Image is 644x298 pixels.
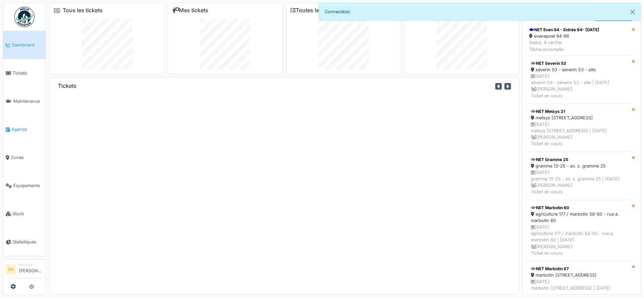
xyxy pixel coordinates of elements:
a: Agenda [3,115,46,143]
span: Zones [11,154,43,161]
a: Dashboard [3,31,46,59]
a: NET Even 94 - Entrée 94- [DATE] evenepoel 94-96 Statut: À vérifierTâche accomplie [526,24,632,56]
li: [PERSON_NAME] [19,262,43,277]
span: Équipements [13,182,43,189]
div: NET Marbotin 60 [531,205,627,211]
div: NET Severin 53 [531,60,627,66]
a: Toutes les tâches [290,7,341,14]
a: Zones [3,143,46,172]
span: Agenda [11,126,43,133]
a: Stock [3,200,46,228]
div: gramme 13-25 - av. z. gramme 25 [531,163,627,169]
a: Statistiques [3,228,46,256]
div: Connecté(e). [319,3,641,21]
a: Tous les tickets [63,7,103,14]
div: [DATE] gramme 13-25 - av. z. gramme 25 | [DATE] [PERSON_NAME] Ticket en cours [531,169,627,195]
a: NET Metsys 21 metsys [STREET_ADDRESS] [DATE]metsys [STREET_ADDRESS] | [DATE] [PERSON_NAME]Ticket ... [526,104,632,152]
a: Équipements [3,172,46,200]
a: Tickets [3,59,46,87]
div: NET Even 94 - Entrée 94- [DATE] [529,27,599,33]
span: Maintenance [13,98,43,104]
div: [DATE] metsys [STREET_ADDRESS] | [DATE] [PERSON_NAME] Ticket en cours [531,121,627,147]
button: Close [625,3,640,21]
img: Badge_color-CXgf-gQk.svg [14,7,35,27]
a: NET Gramme 25 gramme 13-25 - av. z. gramme 25 [DATE]gramme 13-25 - av. z. gramme 25 | [DATE] [PER... [526,152,632,200]
div: Statut: À vérifier Tâche accomplie [529,39,599,52]
span: Statistiques [13,239,43,245]
a: SH Manager[PERSON_NAME] [6,262,43,278]
div: [DATE] séverin 53 - séverin 53 - site | [DATE] [PERSON_NAME] Ticket en cours [531,73,627,99]
a: NET Marbotin 60 agriculture 177 / marbotin 58-60 - rue a. marbotin 60 [DATE]agriculture 177 / mar... [526,200,632,261]
a: NET Severin 53 séverin 53 - séverin 53 - site [DATE]séverin 53 - séverin 53 - site | [DATE] [PERS... [526,56,632,104]
span: Tickets [13,70,43,76]
div: NET Marbotin 67 [531,266,627,272]
div: marbotin [STREET_ADDRESS] [531,272,627,278]
li: SH [6,264,16,275]
div: evenepoel 94-96 [529,33,599,39]
span: Dashboard [12,42,43,48]
div: [DATE] agriculture 177 / marbotin 58-60 - rue a. marbotin 60 | [DATE] [PERSON_NAME] Ticket en cours [531,224,627,256]
h6: Tickets [58,83,77,89]
a: Maintenance [3,87,46,115]
span: Stock [13,211,43,217]
div: agriculture 177 / marbotin 58-60 - rue a. marbotin 60 [531,211,627,224]
div: NET Metsys 21 [531,108,627,115]
a: Mes tickets [172,7,208,14]
div: metsys [STREET_ADDRESS] [531,115,627,121]
div: séverin 53 - séverin 53 - site [531,66,627,73]
div: Manager [19,262,43,267]
div: NET Gramme 25 [531,157,627,163]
